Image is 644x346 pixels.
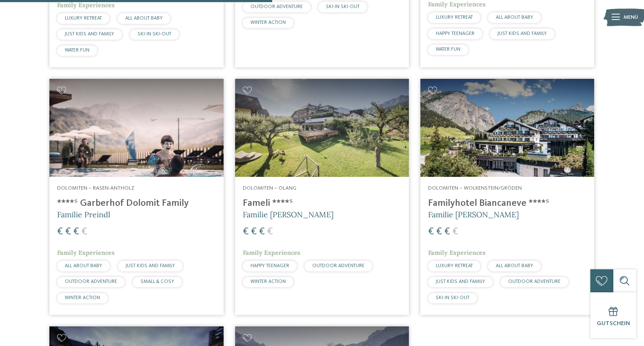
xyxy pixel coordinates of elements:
[436,279,485,284] span: JUST KIDS AND FAMILY
[250,20,286,25] span: WINTER ACTION
[49,79,223,177] img: Familienhotels gesucht? Hier findet ihr die besten!
[65,279,117,284] span: OUTDOOR ADVENTURE
[420,79,594,177] img: Familienhotels gesucht? Hier findet ihr die besten!
[428,210,519,219] span: Familie [PERSON_NAME]
[259,227,265,237] span: €
[326,4,359,9] span: SKI-IN SKI-OUT
[250,4,303,9] span: OUTDOOR ADVENTURE
[57,1,115,9] span: Family Experiences
[235,79,409,177] img: Familienhotels gesucht? Hier findet ihr die besten!
[250,279,286,284] span: WINTER ACTION
[428,249,486,257] span: Family Experiences
[65,48,89,53] span: WATER FUN
[243,249,300,257] span: Family Experiences
[436,47,460,52] span: WATER FUN
[125,16,163,21] span: ALL ABOUT BABY
[243,185,296,191] span: Dolomiten – Olang
[312,263,365,268] span: OUTDOOR ADVENTURE
[436,15,473,20] span: LUXURY RETREAT
[243,210,333,219] span: Familie [PERSON_NAME]
[428,198,586,209] h4: Familyhotel Biancaneve ****ˢ
[428,185,522,191] span: Dolomiten – Wolkenstein/Gröden
[251,227,257,237] span: €
[81,227,87,237] span: €
[436,263,473,268] span: LUXURY RETREAT
[590,292,636,338] a: Gutschein
[428,0,486,8] span: Family Experiences
[420,79,594,315] a: Familienhotels gesucht? Hier findet ihr die besten! Dolomiten – Wolkenstein/Gröden Familyhotel Bi...
[57,249,115,257] span: Family Experiences
[444,227,450,237] span: €
[497,31,547,36] span: JUST KIDS AND FAMILY
[496,15,533,20] span: ALL ABOUT BABY
[57,210,110,219] span: Familie Preindl
[452,227,458,237] span: €
[57,198,216,209] h4: ****ˢ Garberhof Dolomit Family
[57,185,135,191] span: Dolomiten – Rasen-Antholz
[496,263,533,268] span: ALL ABOUT BABY
[57,227,63,237] span: €
[65,16,102,21] span: LUXURY RETREAT
[243,227,249,237] span: €
[141,279,174,284] span: SMALL & COSY
[597,320,630,326] span: Gutschein
[436,295,469,300] span: SKI-IN SKI-OUT
[428,227,434,237] span: €
[267,227,273,237] span: €
[508,279,561,284] span: OUTDOOR ADVENTURE
[73,227,79,237] span: €
[436,31,474,36] span: HAPPY TEENAGER
[436,227,442,237] span: €
[65,295,100,300] span: WINTER ACTION
[65,227,71,237] span: €
[250,263,289,268] span: HAPPY TEENAGER
[138,32,171,37] span: SKI-IN SKI-OUT
[126,263,175,268] span: JUST KIDS AND FAMILY
[49,79,223,315] a: Familienhotels gesucht? Hier findet ihr die besten! Dolomiten – Rasen-Antholz ****ˢ Garberhof Dol...
[65,32,114,37] span: JUST KIDS AND FAMILY
[65,263,102,268] span: ALL ABOUT BABY
[235,79,409,315] a: Familienhotels gesucht? Hier findet ihr die besten! Dolomiten – Olang Fameli ****ˢ Familie [PERSO...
